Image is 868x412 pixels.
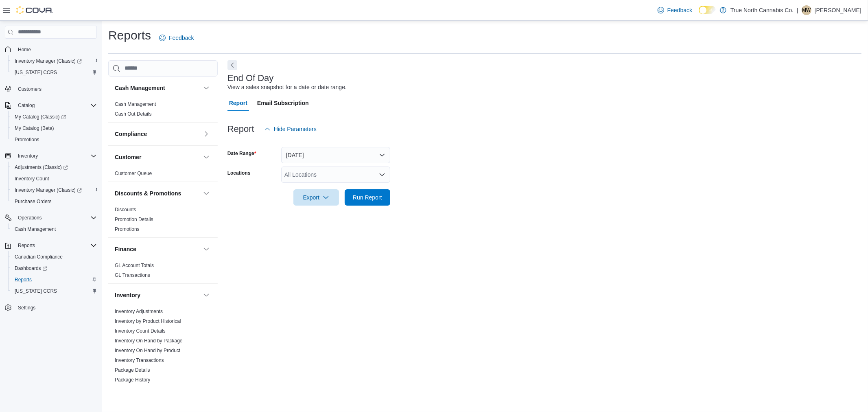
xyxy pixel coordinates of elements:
a: Inventory Manager (Classic) [8,184,100,196]
p: | [797,5,798,15]
span: Promotions [115,226,140,232]
a: Promotion Details [115,217,153,222]
button: Customers [2,83,100,95]
a: Inventory Manager (Classic) [8,55,100,67]
h3: Customer [115,153,141,161]
a: Discounts [115,207,136,213]
span: Settings [18,305,35,311]
span: Run Report [353,193,382,202]
a: Cash Management [11,224,59,234]
span: Settings [15,302,97,313]
a: Promotions [11,135,43,145]
a: Inventory Manager (Classic) [11,185,85,195]
a: Reports [11,275,35,285]
button: Catalog [15,101,38,110]
a: GL Transactions [115,272,150,278]
a: Promotions [115,226,140,232]
h1: Reports [108,27,151,44]
img: Cova [16,6,53,14]
input: Dark Mode [699,6,716,14]
button: Compliance [115,130,200,138]
button: Reports [15,241,38,250]
button: Inventory [201,290,211,300]
a: Purchase Orders [11,197,55,206]
span: Inventory Manager (Classic) [15,187,82,193]
label: Date Range [227,150,256,157]
button: [DATE] [281,147,390,163]
span: Cash Management [11,224,97,234]
a: Dashboards [8,263,100,274]
span: [US_STATE] CCRS [15,69,57,76]
span: Package History [115,377,150,383]
p: True North Cannabis Co. [730,5,794,15]
span: Inventory Manager (Classic) [11,56,97,66]
span: Operations [18,215,42,221]
button: Canadian Compliance [8,251,100,263]
button: Operations [15,213,45,223]
span: Inventory by Product Historical [115,318,181,324]
span: GL Account Totals [115,262,154,269]
a: Settings [15,303,39,313]
div: Cash Management [108,99,218,122]
button: Export [293,189,339,206]
span: Cash Management [15,226,56,232]
button: Next [227,60,237,70]
span: Export [298,189,334,206]
button: Discounts & Promotions [201,188,211,198]
a: Cash Out Details [115,111,152,117]
span: Reports [18,242,35,249]
span: My Catalog (Classic) [15,114,66,120]
span: Inventory Transactions [115,357,164,364]
div: Customer [108,169,218,182]
button: Inventory [115,291,200,299]
h3: End Of Day [227,73,274,83]
button: Open list of options [379,171,385,178]
a: Inventory On Hand by Package [115,338,183,344]
button: Inventory [2,150,100,162]
span: Inventory [15,151,97,161]
span: Dashboards [15,265,47,272]
span: My Catalog (Beta) [11,123,97,133]
button: Discounts & Promotions [115,189,200,197]
span: Cash Management [115,101,156,107]
button: Compliance [201,129,211,139]
p: [PERSON_NAME] [815,5,861,15]
button: Reports [8,274,100,285]
a: Canadian Compliance [11,252,66,262]
h3: Inventory [115,291,140,299]
span: [US_STATE] CCRS [15,288,57,294]
h3: Discounts & Promotions [115,189,181,197]
h3: Finance [115,245,136,253]
a: Home [15,45,34,55]
a: Package Details [115,367,150,373]
button: Run Report [345,189,390,206]
a: Inventory Transactions [115,357,164,363]
button: Customer [115,153,200,161]
a: Feedback [156,30,197,46]
span: GL Transactions [115,272,150,278]
div: Finance [108,261,218,283]
span: Adjustments (Classic) [11,162,97,172]
span: Customer Queue [115,170,152,177]
span: Canadian Compliance [11,252,97,262]
span: Promotions [15,136,39,143]
span: Inventory Manager (Classic) [15,58,82,64]
span: Washington CCRS [11,68,97,77]
button: Catalog [2,100,100,111]
a: My Catalog (Beta) [11,123,57,133]
span: MW [802,5,811,15]
button: Promotions [8,134,100,145]
span: Package Details [115,367,150,373]
span: Adjustments (Classic) [15,164,68,171]
a: Inventory Manager (Classic) [11,56,85,66]
span: My Catalog (Classic) [11,112,97,122]
button: My Catalog (Beta) [8,123,100,134]
span: Hide Parameters [274,125,317,133]
button: [US_STATE] CCRS [8,285,100,297]
span: My Catalog (Beta) [15,125,54,131]
a: GL Account Totals [115,263,154,268]
span: Inventory [18,153,38,159]
a: My Catalog (Classic) [11,112,69,122]
span: Inventory On Hand by Product [115,347,180,354]
a: My Catalog (Classic) [8,111,100,123]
